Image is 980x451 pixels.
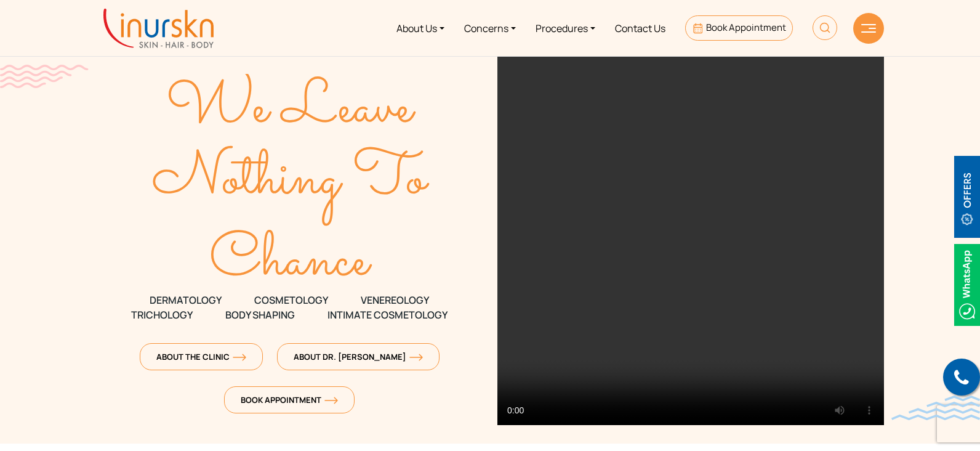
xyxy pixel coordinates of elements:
span: About The Clinic [156,351,246,362]
text: Chance [210,216,373,307]
a: Book Appointment [685,15,793,41]
a: Concerns [454,5,526,51]
a: About The Clinicorange-arrow [140,343,263,370]
img: HeaderSearch [813,15,837,40]
img: orange-arrow [409,354,423,361]
img: bluewave [891,396,980,420]
img: offerBt [954,156,980,238]
a: Contact Us [605,5,675,51]
a: Procedures [526,5,605,51]
img: inurskn-logo [103,9,214,48]
text: Nothing To [153,134,430,225]
img: Whatsappicon [954,244,980,326]
span: VENEREOLOGY [361,293,429,307]
a: About Us [387,5,454,51]
span: Body Shaping [225,307,295,322]
span: TRICHOLOGY [131,307,193,322]
span: COSMETOLOGY [254,293,328,307]
a: Whatsappicon [954,277,980,291]
a: Book Appointmentorange-arrow [224,386,355,413]
span: Intimate Cosmetology [327,307,448,322]
img: orange-arrow [233,354,246,361]
img: orange-arrow [324,397,338,404]
span: About Dr. [PERSON_NAME] [294,351,423,362]
a: About Dr. [PERSON_NAME]orange-arrow [277,343,440,370]
img: hamLine.svg [861,24,876,33]
text: We Leave [166,63,416,155]
span: Book Appointment [706,21,786,34]
span: DERMATOLOGY [150,293,222,307]
span: Book Appointment [241,394,338,405]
